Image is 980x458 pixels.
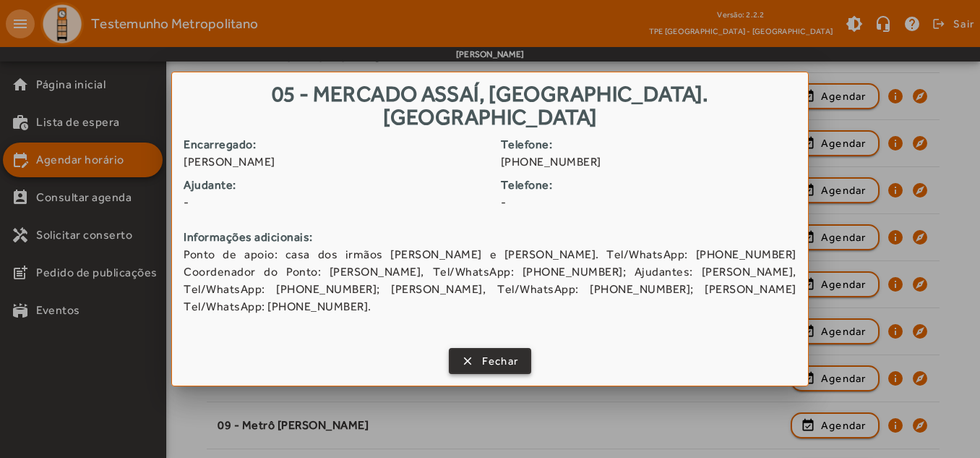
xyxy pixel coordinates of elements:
[184,177,490,194] strong: Ajudante:
[184,246,796,315] span: Ponto de apoio: casa dos irmãos [PERSON_NAME] e [PERSON_NAME]. Tel/WhatsApp: [PHONE_NUMBER] Coord...
[501,177,807,194] strong: Telefone:
[184,153,490,171] span: [PERSON_NAME]
[449,348,532,374] button: Fechar
[172,72,807,135] h1: 05 - Mercado Assaí, [GEOGRAPHIC_DATA]. [GEOGRAPHIC_DATA]
[501,153,807,171] span: [PHONE_NUMBER]
[482,353,519,370] span: Fechar
[501,194,807,211] span: -
[184,136,490,153] strong: Encarregado:
[184,194,490,211] span: -
[184,229,796,246] strong: Informações adicionais:
[501,136,807,153] strong: Telefone:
